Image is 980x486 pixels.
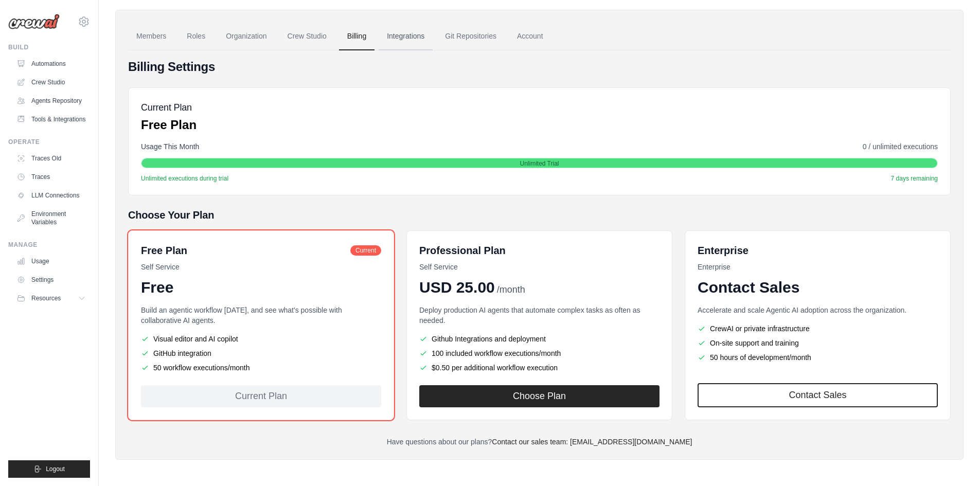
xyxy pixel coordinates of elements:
span: 7 days remaining [891,174,938,183]
span: Resources [31,294,61,302]
span: Unlimited executions during trial [141,174,228,183]
h4: Billing Settings [128,59,951,75]
a: Automations [12,56,90,72]
li: Github Integrations and deployment [419,334,660,344]
span: Current [350,245,381,256]
li: On-site support and training [698,338,938,348]
p: Self Service [141,262,381,272]
span: 0 / unlimited executions [863,141,938,152]
a: Crew Studio [12,74,90,91]
span: USD 25.00 [419,278,495,297]
li: Visual editor and AI copilot [141,334,381,344]
h6: Free Plan [141,243,187,258]
h5: Choose Your Plan [128,208,951,222]
li: CrewAI or private infrastructure [698,323,938,334]
a: Settings [12,272,90,288]
div: Operate [8,138,90,146]
a: Organization [218,23,275,50]
div: Free [141,278,381,297]
a: Billing [339,23,375,50]
h6: Professional Plan [419,243,506,258]
a: Tools & Integrations [12,111,90,128]
p: Free Plan [141,117,197,133]
a: Roles [179,23,213,50]
a: Contact Sales [698,383,938,407]
a: Git Repositories [437,23,505,50]
li: 50 workflow executions/month [141,363,381,373]
p: Accelerate and scale Agentic AI adoption across the organization. [698,305,938,315]
span: Logout [46,465,65,473]
p: Self Service [419,262,660,272]
a: Crew Studio [279,23,335,50]
li: GitHub integration [141,348,381,358]
a: Traces [12,169,90,185]
a: Environment Variables [12,206,90,230]
a: Members [128,23,174,50]
h6: Enterprise [698,243,938,258]
a: Traces Old [12,150,90,167]
p: Enterprise [698,262,938,272]
a: Agents Repository [12,93,90,109]
span: /month [497,283,525,297]
div: Manage [8,241,90,249]
p: Deploy production AI agents that automate complex tasks as often as needed. [419,305,660,326]
button: Logout [8,460,90,478]
a: Account [509,23,551,50]
div: Contact Sales [698,278,938,297]
span: Unlimited Trial [520,159,559,168]
a: LLM Connections [12,187,90,204]
p: Have questions about our plans? [128,437,951,447]
div: Current Plan [141,385,381,407]
a: Usage [12,253,90,269]
a: Contact our sales team: [EMAIL_ADDRESS][DOMAIN_NAME] [492,438,692,446]
span: Usage This Month [141,141,199,152]
img: Logo [8,14,60,29]
button: Choose Plan [419,385,660,407]
li: 50 hours of development/month [698,352,938,363]
p: Build an agentic workflow [DATE], and see what's possible with collaborative AI agents. [141,305,381,326]
div: Build [8,43,90,51]
li: 100 included workflow executions/month [419,348,660,358]
li: $0.50 per additional workflow execution [419,363,660,373]
h5: Current Plan [141,100,197,115]
a: Integrations [379,23,433,50]
button: Resources [12,290,90,307]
